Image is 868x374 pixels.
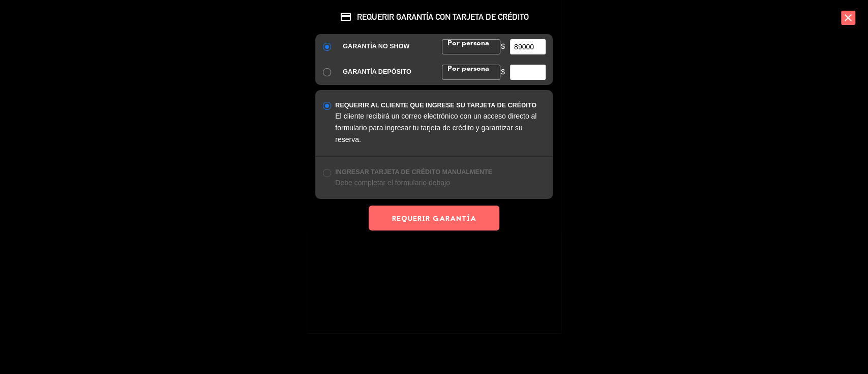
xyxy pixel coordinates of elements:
div: Debe completar el formulario debajo [335,177,545,189]
span: Por persona [445,65,489,72]
span: Por persona [445,40,489,47]
div: GARANTÍA NO SHOW [343,41,426,52]
div: INGRESAR TARJETA DE CRÉDITO MANUALMENTE [335,167,545,178]
i: credit_card [340,11,352,23]
i: close [841,11,855,25]
span: $ [501,66,505,78]
button: REQUERIR GARANTÍA [369,206,499,231]
span: REQUERIR GARANTÍA CON TARJETA DE CRÉDITO [315,11,552,23]
div: REQUERIR AL CLIENTE QUE INGRESE SU TARJETA DE CRÉDITO [335,100,545,111]
div: GARANTÍA DEPÓSITO [343,67,426,77]
div: El cliente recibirá un correo electrónico con un acceso directo al formulario para ingresar tu ta... [335,110,545,146]
span: $ [501,41,505,52]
